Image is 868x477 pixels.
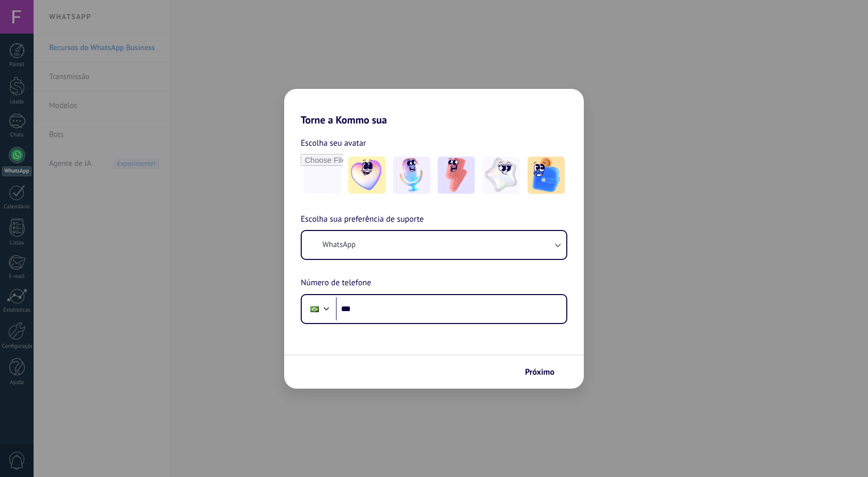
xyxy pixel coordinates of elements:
[393,157,430,194] img: -2.jpeg
[348,157,385,194] img: -1.jpeg
[520,363,568,381] button: Próximo
[301,276,371,290] span: Número de telefone
[483,157,520,194] img: -4.jpeg
[438,157,475,194] img: -3.jpeg
[284,89,584,126] h2: Torne a Kommo sua
[305,298,324,320] div: Brazil: + 55
[301,136,366,150] span: Escolha seu avatar
[302,231,566,259] button: WhatsApp
[525,368,554,376] span: Próximo
[322,240,355,250] span: WhatsApp
[528,157,565,194] img: -5.jpeg
[301,213,424,226] span: Escolha sua preferência de suporte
